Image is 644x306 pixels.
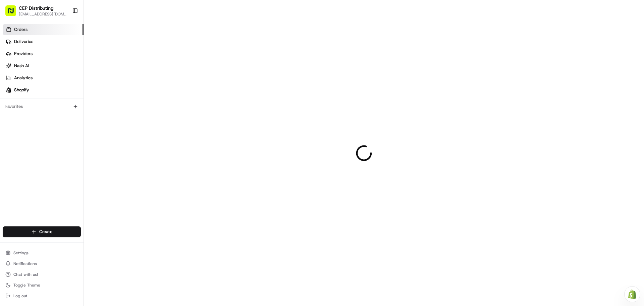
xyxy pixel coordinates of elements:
div: Past conversations [7,87,45,93]
img: Shopify logo [6,87,11,93]
a: 💻API Documentation [54,147,110,160]
img: 8571987876998_91fb9ceb93ad5c398215_72.jpg [14,64,26,76]
span: Notifications [13,261,37,266]
span: • [73,104,75,110]
a: Deliveries [3,36,84,47]
img: 1736555255976-a54dd68f-1ca7-489b-9aae-adbdc363a1c4 [7,64,19,76]
div: We're available if you need us! [30,71,92,76]
span: Analytics [14,75,33,81]
a: Providers [3,48,84,59]
span: Toggle Theme [13,282,40,288]
img: Masood Aslam [7,116,17,127]
span: Log out [13,293,27,299]
p: Welcome 👋 [7,27,122,38]
button: Create [3,226,81,237]
button: Log out [3,291,81,301]
span: Shopify [14,87,29,93]
button: Start new chat [114,66,122,74]
input: Clear [17,43,111,50]
a: 📗Knowledge Base [4,147,54,160]
button: Toggle Theme [3,280,81,290]
img: 1736555255976-a54dd68f-1ca7-489b-9aae-adbdc363a1c4 [13,123,19,128]
span: Providers [14,51,33,57]
a: Shopify [3,85,84,95]
button: Settings [3,248,81,258]
span: Wisdom [PERSON_NAME] [21,104,71,110]
button: CEP Distributing [19,5,54,11]
a: Nash AI [3,60,84,71]
img: Wisdom Oko [7,98,17,111]
div: 💻 [57,151,62,156]
button: [EMAIL_ADDRESS][DOMAIN_NAME] [19,11,67,17]
button: Notifications [3,259,81,268]
span: Nash AI [14,63,29,69]
img: 1736555255976-a54dd68f-1ca7-489b-9aae-adbdc363a1c4 [13,104,19,110]
button: Chat with us! [3,270,81,279]
span: Knowledge Base [13,150,51,157]
span: Orders [14,27,28,33]
span: • [56,122,58,128]
span: Deliveries [14,39,33,45]
button: CEP Distributing[EMAIL_ADDRESS][DOMAIN_NAME] [3,3,69,19]
img: Nash [7,7,20,20]
span: API Documentation [63,150,108,157]
span: Create [39,229,52,235]
a: Analytics [3,73,84,83]
div: 📗 [7,151,12,156]
div: Start new chat [30,64,110,71]
span: Chat with us! [13,272,38,277]
span: [DATE] [59,122,73,128]
span: Pylon [67,167,81,172]
a: Powered byPylon [47,166,81,172]
button: See all [104,86,122,94]
span: [PERSON_NAME] [21,122,54,128]
a: Orders [3,24,84,35]
span: Settings [13,250,29,256]
div: Favorites [3,101,81,112]
span: [DATE] [76,104,90,110]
